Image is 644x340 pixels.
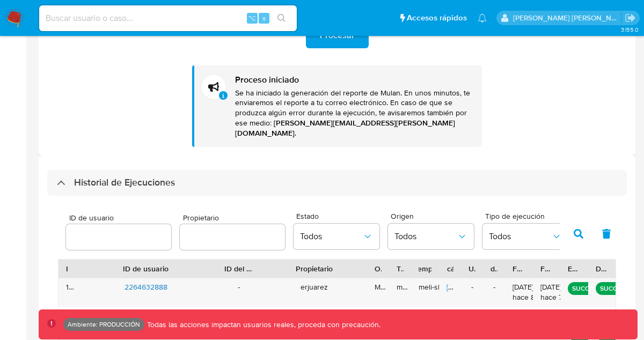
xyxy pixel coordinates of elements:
[270,11,292,26] button: search-icon
[262,13,266,23] span: s
[407,12,467,24] span: Accesos rápidos
[625,12,636,24] a: Salir
[144,320,380,330] p: Todas las acciones impactan usuarios reales, proceda con precaución.
[68,322,140,327] p: Ambiente: PRODUCCIÓN
[478,13,487,23] a: Notificaciones
[513,13,621,23] p: stella.andriano@mercadolibre.com
[248,13,256,23] span: ⌥
[621,25,639,34] span: 3.155.0
[39,11,297,25] input: Buscar usuario o caso...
